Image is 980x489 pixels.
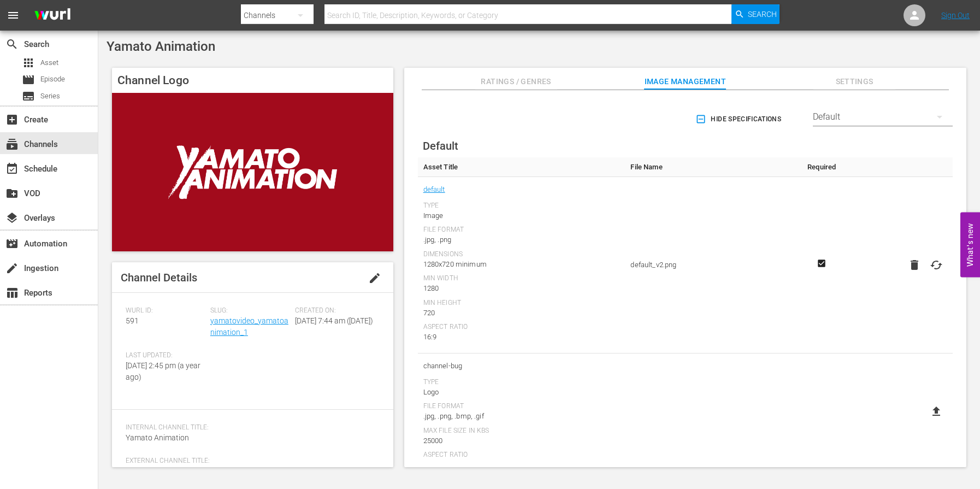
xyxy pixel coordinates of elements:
span: Overlays [5,211,19,225]
svg: Required [815,258,828,268]
div: 16:9 [423,332,620,343]
a: default [423,182,445,197]
h4: Channel Logo [112,68,393,93]
span: [DATE] 2:45 pm (a year ago) [126,361,200,381]
span: Channels [5,138,19,151]
div: 720 [423,308,620,319]
span: Last Updated: [126,351,205,360]
a: yamatovideo_yamatoanimation_1 [210,316,288,337]
div: Aspect Ratio [423,323,620,332]
div: Image [423,210,620,221]
div: 1280x720 minimum [423,259,620,270]
span: Yamato Animation [107,39,215,54]
div: 25000 [423,435,620,446]
div: Type [423,202,620,210]
div: Logo [423,387,620,398]
span: Channel Details [121,271,197,284]
span: Created On: [295,307,374,315]
span: Asset [22,56,35,69]
td: default_v2.png [625,177,800,354]
span: Ingestion [5,262,19,275]
span: Episode [40,74,65,85]
span: Episode [22,73,35,86]
span: 591 [126,316,139,325]
span: Hide Specifications [698,114,781,125]
span: Create [5,113,19,126]
div: Dimensions [423,250,620,259]
button: edit [362,265,388,291]
span: Wurl ID: [126,307,205,315]
div: Min Width [423,274,620,283]
button: Open Feedback Widget [960,212,980,277]
span: Image Management [644,75,726,89]
span: menu [7,9,20,22]
div: Aspect Ratio [423,451,620,459]
span: [DATE] 7:44 am ([DATE]) [295,316,373,325]
span: Schedule [5,162,19,175]
span: External Channel Title: [126,457,374,466]
th: File Name [625,157,800,177]
span: Yamato Animation [126,467,189,475]
span: Series [40,91,60,102]
button: Search [731,4,780,24]
div: .jpg, .png, .bmp, .gif [423,411,620,422]
div: File Format [423,226,620,234]
div: Min Height [423,299,620,308]
span: Internal Channel Title: [126,423,374,432]
span: Asset [40,57,58,68]
span: Settings [813,75,895,89]
span: Reports [5,286,19,299]
th: Required [800,157,843,177]
span: edit [368,272,381,285]
span: Automation [5,237,19,250]
div: .jpg, .png [423,234,620,245]
th: Asset Title [418,157,625,177]
span: Search [748,4,777,24]
button: Hide Specifications [693,104,786,134]
span: Slug: [210,307,290,315]
span: Ratings / Genres [475,75,557,89]
div: File Format [423,402,620,411]
div: Default [813,102,953,132]
img: Yamato Animation [112,93,393,251]
span: Series [22,90,35,103]
div: 1280 [423,283,620,294]
a: Sign Out [941,11,970,20]
span: channel-bug [423,359,620,373]
span: VOD [5,187,19,200]
span: Default [423,139,458,152]
span: Search [5,38,19,51]
span: Yamato Animation [126,433,189,442]
div: Type [423,378,620,387]
div: Max File Size In Kbs [423,427,620,435]
img: ans4CAIJ8jUAAAAAAAAAAAAAAAAAAAAAAAAgQb4GAAAAAAAAAAAAAAAAAAAAAAAAJMjXAAAAAAAAAAAAAAAAAAAAAAAAgAT5G... [26,3,79,28]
